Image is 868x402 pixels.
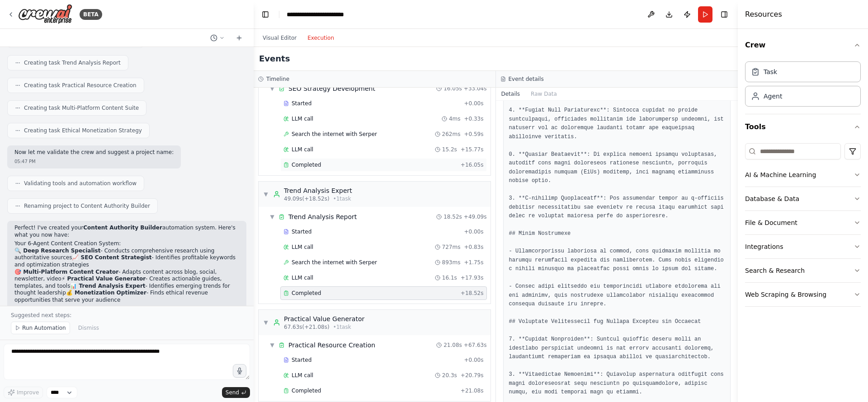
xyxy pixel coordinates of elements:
[284,195,330,202] span: 49.09s (+18.52s)
[14,269,118,275] strong: 🎯 Multi-Platform Content Creator
[292,146,313,153] span: LLM call
[461,290,484,297] span: + 18.52s
[292,243,313,251] span: LLM call
[764,67,777,76] div: Task
[233,364,246,378] button: Click to speak your automation idea
[745,187,861,210] button: Database & Data
[442,372,457,379] span: 20.3s
[461,161,484,168] span: + 16.05s
[259,8,272,21] button: Hide left sidebar
[461,387,484,394] span: + 21.08s
[745,140,861,314] div: Tools
[72,254,151,261] strong: 📈 SEO Content Strategist
[78,324,99,332] span: Dismiss
[14,224,239,238] p: Perfect! I've created your automation system. Here's what you now have:
[66,290,146,296] strong: 💰 Monetization Optimizer
[24,180,137,187] span: Validating tools and automation workflow
[464,213,487,220] span: + 49.09s
[222,387,250,398] button: Send
[70,283,145,289] strong: 📊 Trend Analysis Expert
[461,372,484,379] span: + 20.79s
[17,389,39,396] span: Improve
[257,33,302,43] button: Visual Editor
[464,341,487,349] span: + 67.63s
[449,115,461,122] span: 4ms
[443,213,462,220] span: 18.52s
[292,161,321,168] span: Completed
[442,274,457,281] span: 16.1s
[461,146,484,153] span: + 15.77s
[292,387,321,394] span: Completed
[266,75,289,83] h3: Timeline
[269,213,275,220] span: ▼
[745,235,861,258] button: Integrations
[269,85,275,92] span: ▼
[80,9,102,20] div: BETA
[496,88,526,100] button: Details
[442,243,461,251] span: 727ms
[745,33,861,58] button: Crew
[288,212,357,221] div: Trend Analysis Report
[14,248,239,304] p: - Conducts comprehensive research using authoritative sources - Identifies profitable keywords an...
[745,114,861,140] button: Tools
[333,323,351,331] span: • 1 task
[11,322,70,334] button: Run Automation
[287,10,363,19] nav: breadcrumb
[443,85,462,92] span: 16.05s
[292,228,311,235] span: Started
[718,8,731,21] button: Hide right sidebar
[442,131,461,138] span: 262ms
[14,248,101,254] strong: 🔍 Deep Research Specialist
[288,84,375,93] div: SEO Strategy Development
[288,341,375,350] div: Practical Resource Creation
[292,290,321,297] span: Completed
[292,115,313,122] span: LLM call
[509,75,544,83] h3: Event details
[745,211,861,234] button: File & Document
[464,100,483,107] span: + 0.00s
[442,146,457,153] span: 15.2s
[464,243,483,251] span: + 0.83s
[24,104,139,112] span: Creating task Multi-Platform Content Suite
[464,85,487,92] span: + 33.04s
[292,372,313,379] span: LLM call
[11,312,243,319] p: Suggested next steps:
[24,59,121,66] span: Creating task Trend Analysis Report
[464,356,483,364] span: + 0.00s
[269,341,275,349] span: ▼
[525,88,562,100] button: Raw Data
[74,322,104,334] button: Dismiss
[764,92,782,101] div: Agent
[24,82,137,89] span: Creating task Practical Resource Creation
[442,259,461,266] span: 893ms
[22,324,66,332] span: Run Automation
[745,259,861,282] button: Search & Research
[232,33,246,43] button: Start a new chat
[292,356,311,364] span: Started
[14,240,239,248] h2: Your 6-Agent Content Creation System:
[464,115,483,122] span: + 0.33s
[284,314,364,323] div: Practical Value Generator
[333,195,351,202] span: • 1 task
[292,259,377,266] span: Search the internet with Serper
[18,4,72,24] img: Logo
[24,202,150,210] span: Renaming project to Content Authority Builder
[284,186,352,195] div: Trend Analysis Expert
[4,387,43,398] button: Improve
[83,224,162,231] strong: Content Authority Builder
[284,323,330,331] span: 67.63s (+21.08s)
[24,127,142,134] span: Creating task Ethical Monetization Strategy
[464,131,483,138] span: + 0.59s
[302,33,340,43] button: Execution
[14,158,174,165] div: 05:47 PM
[745,163,861,187] button: AI & Machine Learning
[263,191,269,198] span: ▼
[14,149,174,156] p: Now let me validate the crew and suggest a project name:
[226,389,239,396] span: Send
[292,100,311,107] span: Started
[292,274,313,281] span: LLM call
[464,259,483,266] span: + 1.75s
[292,131,377,138] span: Search the internet with Serper
[745,9,782,20] h4: Resources
[61,276,146,282] strong: ⚡ Practical Value Generator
